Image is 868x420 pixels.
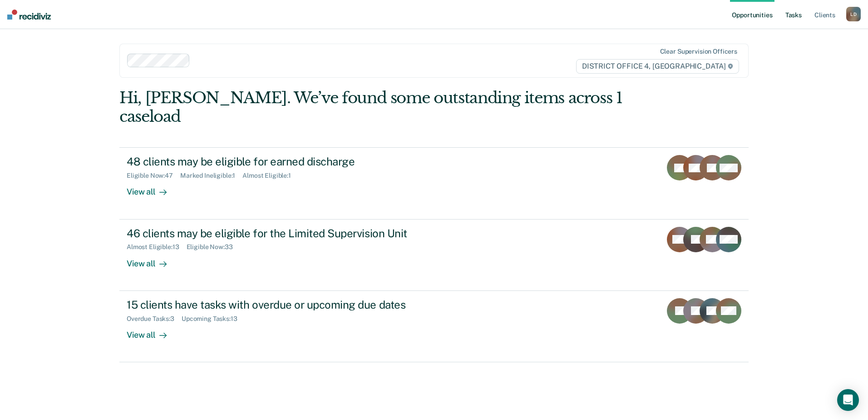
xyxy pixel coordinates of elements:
[127,298,445,311] div: 15 clients have tasks with overdue or upcoming due dates
[127,243,187,251] div: Almost Eligible : 13
[127,315,182,323] div: Overdue Tasks : 3
[7,10,51,20] img: Recidiviz
[119,291,749,362] a: 15 clients have tasks with overdue or upcoming due datesOverdue Tasks:3Upcoming Tasks:13View all
[837,389,859,411] div: Open Intercom Messenger
[576,59,739,74] span: DISTRICT OFFICE 4, [GEOGRAPHIC_DATA]
[127,322,178,340] div: View all
[127,251,178,269] div: View all
[182,315,245,323] div: Upcoming Tasks : 13
[846,7,861,21] div: L D
[127,155,445,168] div: 48 clients may be eligible for earned discharge
[119,89,623,126] div: Hi, [PERSON_NAME]. We’ve found some outstanding items across 1 caseload
[187,243,240,251] div: Eligible Now : 33
[180,172,242,180] div: Marked Ineligible : 1
[846,7,861,21] button: LD
[119,220,749,291] a: 46 clients may be eligible for the Limited Supervision UnitAlmost Eligible:13Eligible Now:33View all
[127,172,180,180] div: Eligible Now : 47
[119,147,749,219] a: 48 clients may be eligible for earned dischargeEligible Now:47Marked Ineligible:1Almost Eligible:...
[660,48,737,55] div: Clear supervision officers
[127,180,178,197] div: View all
[242,172,298,180] div: Almost Eligible : 1
[127,227,445,240] div: 46 clients may be eligible for the Limited Supervision Unit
